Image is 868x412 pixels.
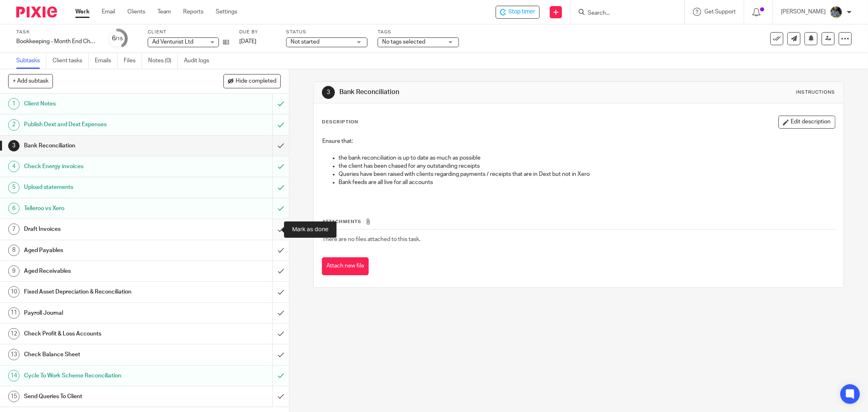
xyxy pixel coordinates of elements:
span: Get Support [704,9,736,15]
a: Notes (0) [148,53,178,69]
span: There are no files attached to this task. [322,237,420,242]
span: Attachments [322,219,361,224]
span: No tags selected [382,39,425,45]
div: 6 [8,203,20,214]
button: Attach new file [322,257,369,276]
div: 8 [8,245,20,256]
div: Instructions [796,89,835,96]
p: Queries have been raised with clients regarding payments / receipts that are in Dext but not in Xero [339,170,835,178]
span: [DATE] [239,39,256,44]
div: 5 [8,182,20,193]
img: Jaskaran%20Singh.jpeg [830,6,843,19]
img: Pixie [16,7,57,18]
p: the bank reconciliation is up to date as much as possible [339,154,835,162]
h1: Publish Dext and Dext Expenses [24,118,184,131]
h1: Cycle To Work Scheme Reconciliation [24,370,184,382]
button: Hide completed [223,74,281,88]
div: 11 [8,307,20,319]
a: Team [157,8,171,16]
label: Tags [378,29,459,35]
a: Audit logs [184,53,215,69]
h1: Draft Invoices [24,223,184,235]
h1: Aged Payables [24,244,184,256]
a: Client tasks [52,53,89,69]
label: Client [148,29,229,35]
span: Not started [291,39,319,45]
h1: Check Energy invoices [24,160,184,173]
button: Edit description [778,116,835,129]
div: Bookkeeping - Month End Checks [16,37,98,46]
div: 6 [112,34,123,43]
p: the client has been chased for any outstanding receipts [339,162,835,170]
h1: Aged Receivables [24,265,184,277]
span: Stop timer [508,8,535,16]
small: /15 [116,37,123,41]
h1: Upload statements [24,181,184,193]
label: Due by [239,29,276,35]
p: [PERSON_NAME] [781,8,826,16]
div: 2 [8,119,20,131]
a: Work [75,8,90,16]
a: Files [124,53,142,69]
h1: Telleroo vs Xero [24,202,184,215]
h1: Client Notes [24,98,184,110]
a: Email [102,8,115,16]
div: 9 [8,265,20,277]
a: Subtasks [16,53,46,69]
h1: Check Balance Sheet [24,348,184,361]
div: 15 [8,391,20,402]
span: Ad Venturist Ltd [152,39,193,45]
div: 12 [8,328,20,340]
div: 10 [8,286,20,298]
span: Hide completed [236,78,276,85]
a: Settings [216,8,237,16]
label: Status [286,29,367,35]
h1: Bank Reconciliation [24,140,184,152]
h1: Bank Reconciliation [339,88,596,96]
div: 4 [8,161,20,172]
p: Bank feeds are all live for all accounts [339,178,835,186]
div: Ad Venturist Ltd - Bookkeeping - Month End Checks [496,6,540,19]
div: 7 [8,224,20,235]
div: 13 [8,349,20,360]
h1: Fixed Asset Depreciation & Reconciliation [24,286,184,298]
h1: Check Profit & Loss Accounts [24,328,184,340]
div: 14 [8,370,20,381]
a: Reports [183,8,203,16]
div: 1 [8,98,20,110]
a: Clients [127,8,145,16]
div: 3 [322,86,335,99]
h1: Send Queries To Client [24,390,184,403]
label: Task [16,29,98,35]
input: Search [587,10,660,17]
button: + Add subtask [8,74,53,88]
p: Ensure that: [322,137,835,145]
a: Emails [95,53,118,69]
h1: Payroll Journal [24,307,184,319]
p: Description [322,119,358,125]
div: 3 [8,140,20,151]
